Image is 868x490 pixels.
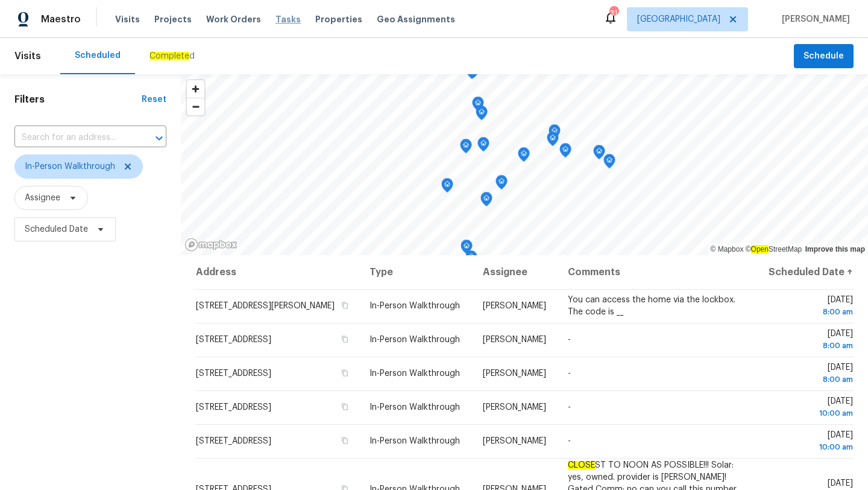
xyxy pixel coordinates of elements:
span: - [568,369,571,378]
th: Scheduled Date ↑ [756,255,854,289]
a: OpenStreetMap [746,245,802,253]
button: Schedule [794,44,854,69]
span: Visits [115,13,140,25]
span: Work Orders [206,13,261,25]
a: Improve this map [805,245,865,253]
span: [PERSON_NAME] [777,13,850,25]
span: [STREET_ADDRESS] [196,403,271,412]
div: Map marker [518,147,530,166]
span: - [568,437,571,445]
a: Mapbox [711,245,744,253]
span: In-Person Walkthrough [25,161,115,173]
div: Map marker [549,124,561,143]
span: In-Person Walkthrough [370,336,460,344]
button: Copy Address [339,367,350,378]
span: Zoom out [187,98,204,115]
span: [GEOGRAPHIC_DATA] [637,13,720,25]
span: [DATE] [766,329,853,352]
div: 31 [609,7,618,19]
ah_el_jm_1744035635894: CLOSE [568,461,595,469]
div: Map marker [461,240,473,258]
th: Comments [558,255,756,289]
div: Map marker [472,97,484,115]
th: Type [360,255,473,289]
span: Schedule [804,49,844,64]
div: Map marker [603,154,615,173]
div: Map marker [495,175,508,194]
a: Mapbox homepage [184,238,237,252]
span: [DATE] [766,397,853,419]
button: Copy Address [339,300,350,311]
span: In-Person Walkthrough [370,403,460,412]
button: Copy Address [339,435,350,446]
div: d [149,50,195,62]
span: [STREET_ADDRESS] [196,336,271,344]
span: - [568,403,571,412]
div: Map marker [559,143,571,162]
button: Copy Address [339,334,350,345]
span: Assignee [25,192,60,204]
span: You can access the home via the lockbox. The code is __ [568,296,735,316]
div: 10:00 am [766,441,853,453]
span: [PERSON_NAME] [483,437,546,445]
span: [STREET_ADDRESS][PERSON_NAME] [196,302,335,310]
div: 8:00 am [766,306,853,318]
span: [PERSON_NAME] [483,403,546,412]
span: [PERSON_NAME] [483,336,546,344]
div: Map marker [547,132,559,150]
div: Map marker [465,250,477,269]
span: Properties [315,13,362,25]
span: Visits [14,43,41,69]
ah_el_jm_1744035306855: Open [751,245,769,253]
div: Map marker [480,192,492,211]
div: Map marker [593,145,605,164]
div: Map marker [477,137,489,156]
span: [STREET_ADDRESS] [196,369,271,378]
span: In-Person Walkthrough [370,302,460,310]
span: [DATE] [766,296,853,318]
ah_el_jm_1744037177693: Complete [149,52,189,60]
div: 8:00 am [766,340,853,352]
span: In-Person Walkthrough [370,437,460,445]
span: Tasks [275,15,301,24]
span: Geo Assignments [377,13,455,25]
span: - [568,336,571,344]
span: In-Person Walkthrough [370,369,460,378]
th: Assignee [473,255,558,289]
button: Zoom in [187,80,204,98]
div: Map marker [460,139,472,157]
span: Scheduled Date [25,223,88,235]
input: Search for an address... [14,129,133,147]
button: Copy Address [339,401,350,412]
th: Address [195,255,360,289]
div: 8:00 am [766,374,853,386]
span: [DATE] [766,363,853,386]
span: Maestro [41,13,81,25]
button: Open [151,130,168,147]
div: Map marker [441,178,453,197]
div: Scheduled [75,49,121,62]
button: Zoom out [187,98,204,115]
span: Projects [154,13,192,25]
span: [PERSON_NAME] [483,369,546,378]
h1: Filters [14,94,142,106]
div: Reset [142,94,166,106]
span: [DATE] [766,431,853,453]
span: [STREET_ADDRESS] [196,437,271,445]
span: [PERSON_NAME] [483,302,546,310]
div: 10:00 am [766,407,853,419]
